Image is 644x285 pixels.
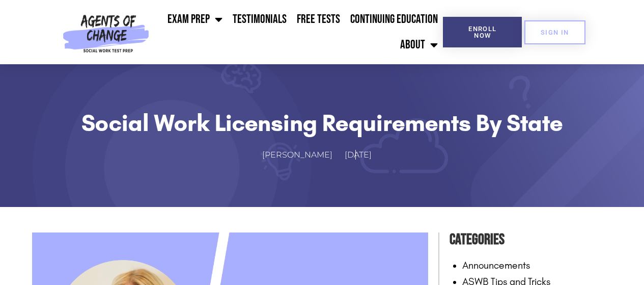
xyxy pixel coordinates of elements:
a: Continuing Education [345,7,443,32]
h1: Social Work Licensing Requirements by State [58,109,587,137]
time: [DATE] [345,150,372,160]
nav: Menu [153,7,443,58]
a: Announcements [462,259,530,271]
a: Testimonials [228,7,292,32]
a: [PERSON_NAME] [262,148,343,163]
h4: Categories [450,227,612,252]
span: SIGN IN [541,29,569,36]
a: About [395,32,443,58]
a: [DATE] [345,148,382,163]
a: Exam Prep [162,7,228,32]
a: Enroll Now [443,17,522,47]
a: SIGN IN [524,20,585,44]
span: [PERSON_NAME] [262,148,332,163]
a: Free Tests [292,7,345,32]
span: Enroll Now [459,25,506,39]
